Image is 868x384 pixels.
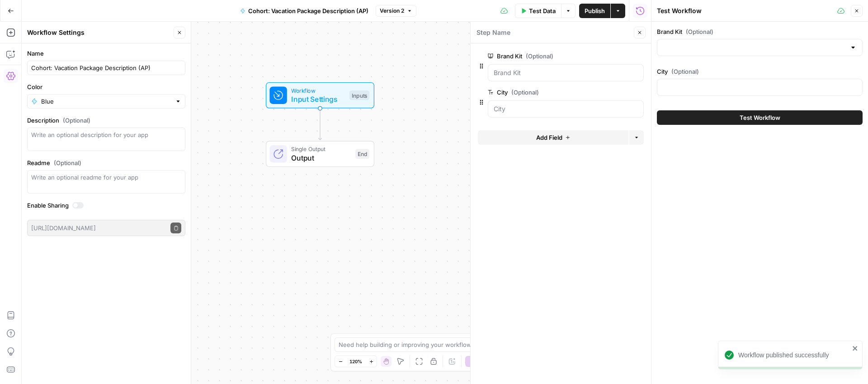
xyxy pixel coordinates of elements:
span: (Optional) [63,116,90,125]
span: Workflow [291,86,345,95]
span: (Optional) [54,158,81,167]
label: Brand Kit [488,52,593,61]
label: Brand Kit [657,27,863,36]
span: (Optional) [511,88,539,97]
span: Input Settings [291,94,345,104]
g: Edge from start to end [318,109,321,140]
div: WorkflowInput SettingsInputs [236,82,404,109]
div: Inputs [349,90,369,100]
input: Blue [41,97,171,106]
label: Readme [27,158,185,167]
button: Cohort: Vacation Package Description (AP) [235,4,374,18]
button: Test Data [515,4,561,18]
span: Test Data [529,6,556,15]
span: (Optional) [671,67,699,76]
input: Brand Kit [494,68,638,77]
span: (Optional) [526,52,553,61]
span: Cohort: Vacation Package Description (AP) [248,6,368,15]
span: Add Field [536,133,562,142]
div: Single OutputOutputEnd [236,141,404,167]
label: City [657,67,863,76]
button: Version 2 [376,5,416,17]
div: End [355,149,369,159]
span: Version 2 [380,7,404,15]
button: Publish [579,4,610,18]
div: Workflow Settings [27,28,171,37]
button: close [852,345,859,352]
span: 120% [349,358,362,365]
span: Publish [585,6,605,15]
span: Test Workflow [740,113,780,122]
input: City [494,104,638,114]
div: Workflow published successfully [738,351,849,360]
span: (Optional) [686,27,713,36]
label: Enable Sharing [27,201,185,210]
label: City [488,88,593,97]
button: Add Field [478,130,628,145]
span: Output [291,152,351,163]
button: Test Workflow [657,110,863,125]
label: Description [27,116,185,125]
label: Name [27,49,185,58]
input: Untitled [31,63,181,72]
label: Color [27,82,185,91]
span: Single Output [291,145,351,153]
